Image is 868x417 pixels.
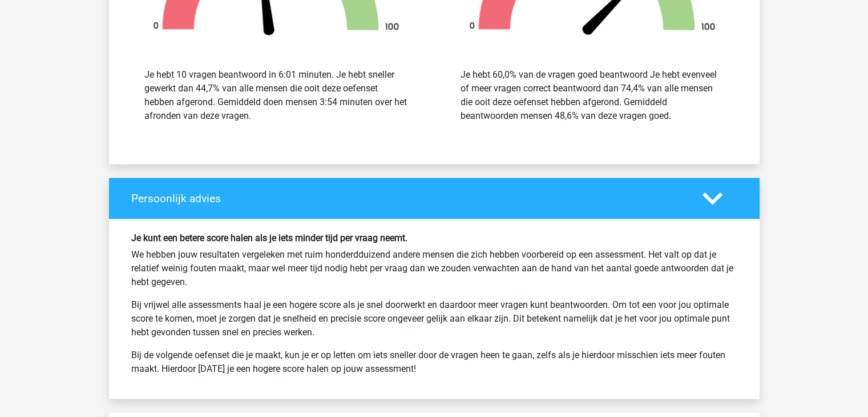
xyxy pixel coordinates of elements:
p: We hebben jouw resultaten vergeleken met ruim honderdduizend andere mensen die zich hebben voorbe... [131,248,737,289]
p: Bij vrijwel alle assessments haal je een hogere score als je snel doorwerkt en daardoor meer vrag... [131,298,737,339]
div: Je hebt 60,0% van de vragen goed beantwoord Je hebt evenveel of meer vragen correct beantwoord da... [461,68,724,123]
div: Je hebt 10 vragen beantwoord in 6:01 minuten. Je hebt sneller gewerkt dan 44,7% van alle mensen d... [144,68,408,123]
h6: Je kunt een betere score halen als je iets minder tijd per vraag neemt. [131,232,737,243]
p: Bij de volgende oefenset die je maakt, kun je er op letten om iets sneller door de vragen heen te... [131,348,737,376]
h4: Persoonlijk advies [131,192,685,205]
